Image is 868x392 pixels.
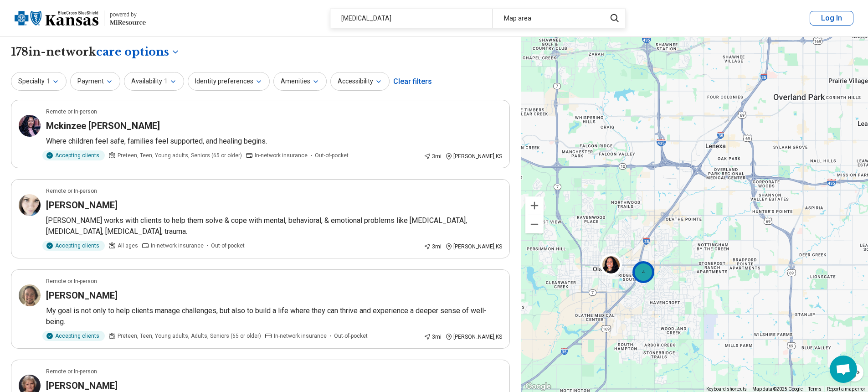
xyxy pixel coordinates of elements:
[46,77,50,86] span: 1
[393,71,432,93] div: Clear filters
[46,289,118,302] h3: [PERSON_NAME]
[151,242,204,250] span: In-network insurance
[46,215,502,237] p: [PERSON_NAME] works with clients to help them solve & cope with mental, behavioral, & emotional p...
[810,11,853,26] button: Log In
[273,72,327,91] button: Amenities
[827,387,865,392] a: Report a map error
[110,10,146,19] div: powered by
[96,44,169,60] span: care options
[445,333,502,341] div: [PERSON_NAME] , KS
[42,241,105,251] div: Accepting clients
[632,261,654,283] div: 4
[46,199,118,211] h3: [PERSON_NAME]
[46,277,97,285] p: Remote or In-person
[118,242,138,250] span: All ages
[118,151,242,160] span: Preteen, Teen, Young adults, Seniors (65 or older)
[830,356,857,383] div: Open chat
[42,331,105,341] div: Accepting clients
[46,119,160,132] h3: Mckinzee [PERSON_NAME]
[46,108,97,116] p: Remote or In-person
[334,332,368,340] span: Out-of-pocket
[124,72,184,91] button: Availability1
[11,72,67,91] button: Specialty1
[445,242,502,251] div: [PERSON_NAME] , KS
[46,136,502,147] p: Where children feel safe, families feel supported, and healing begins.
[525,215,544,233] button: Zoom out
[11,44,180,60] h1: 178 in-network
[445,152,502,160] div: [PERSON_NAME] , KS
[70,72,120,91] button: Payment
[525,196,544,215] button: Zoom in
[424,242,442,251] div: 3 mi
[752,387,803,392] span: Map data ©2025 Google
[274,332,327,340] span: In-network insurance
[15,7,146,29] a: Blue Cross Blue Shield Kansaspowered by
[188,72,270,91] button: Identity preferences
[118,332,261,340] span: Preteen, Teen, Young adults, Adults, Seniors (65 or older)
[96,44,180,60] button: Care options
[46,187,97,195] p: Remote or In-person
[42,150,105,160] div: Accepting clients
[424,333,442,341] div: 3 mi
[330,9,493,28] div: [MEDICAL_DATA]
[211,242,245,250] span: Out-of-pocket
[493,9,601,28] div: Map area
[330,72,390,91] button: Accessibility
[164,77,168,86] span: 1
[46,367,97,376] p: Remote or In-person
[46,305,502,327] p: My goal is not only to help clients manage challenges, but also to build a life where they can th...
[808,387,822,392] a: Terms (opens in new tab)
[46,379,118,392] h3: [PERSON_NAME]
[424,152,442,160] div: 3 mi
[255,151,308,160] span: In-network insurance
[15,7,98,29] img: Blue Cross Blue Shield Kansas
[315,151,349,160] span: Out-of-pocket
